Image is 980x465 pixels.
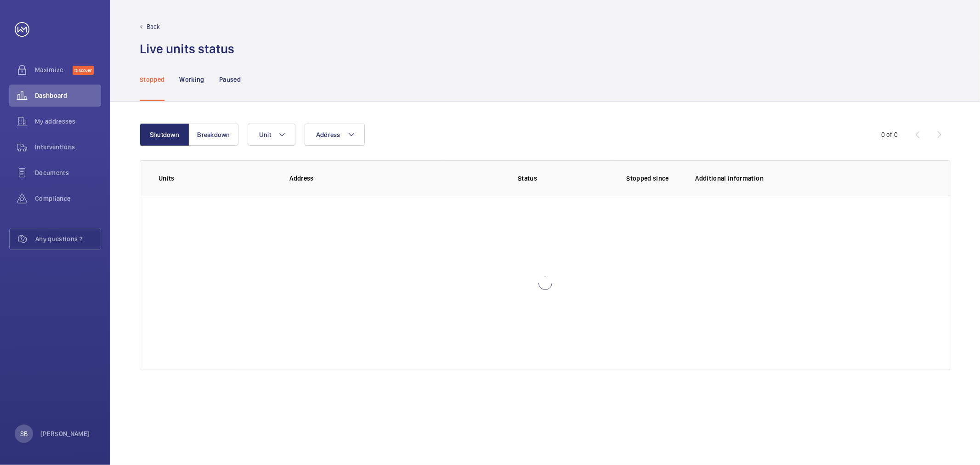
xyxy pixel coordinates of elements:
span: Dashboard [35,91,101,100]
span: Documents [35,168,101,177]
div: 0 of 0 [881,130,898,139]
button: Unit [248,124,295,146]
span: Discover [73,66,94,75]
p: Additional information [695,174,932,183]
button: Address [305,124,365,146]
p: Status [450,174,606,183]
p: SB [20,429,28,438]
p: Stopped since [626,174,680,183]
p: Back [147,22,160,31]
span: Compliance [35,194,101,203]
span: Address [316,131,340,138]
span: Interventions [35,142,101,152]
p: Address [289,174,443,183]
span: My addresses [35,117,101,126]
p: Working [179,75,204,84]
span: Any questions ? [35,234,101,244]
span: Unit [259,131,271,138]
button: Breakdown [189,124,238,146]
p: [PERSON_NAME] [40,429,90,438]
p: Stopped [140,75,164,84]
p: Units [159,174,275,183]
p: Paused [219,75,241,84]
button: Shutdown [140,124,189,146]
h1: Live units status [140,40,234,57]
span: Maximize [35,65,73,74]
